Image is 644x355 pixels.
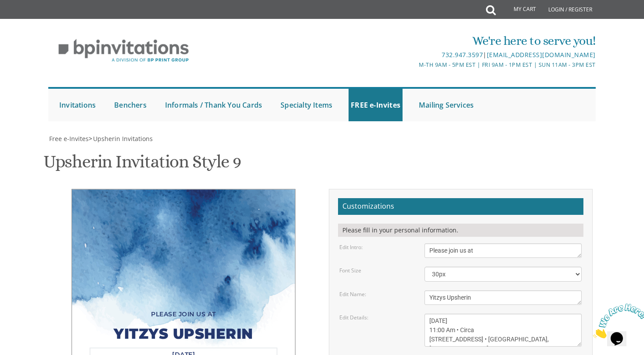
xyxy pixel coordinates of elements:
div: M-Th 9am - 5pm EST | Fri 9am - 1pm EST | Sun 11am - 3pm EST [231,60,596,69]
img: Chat attention grabber [4,4,58,38]
span: > [89,134,153,143]
div: We're here to serve you! [231,32,596,50]
label: Edit Intro: [339,243,363,251]
textarea: Please join us at [425,243,582,258]
span: Free e-Invites [49,134,89,143]
a: Informals / Thank You Cards [163,89,264,121]
a: Mailing Services [417,89,476,121]
iframe: chat widget [590,300,644,342]
a: Upsherin Invitations [92,134,153,143]
label: Edit Name: [339,290,366,298]
h1: Upsherin Invitation Style 9 [43,152,241,178]
div: Please fill in your personal information. [338,224,583,237]
a: Free e-Invites [48,134,89,143]
a: Invitations [57,89,98,121]
img: BP Invitation Loft [48,33,199,69]
span: Upsherin Invitations [93,134,153,143]
label: Font Size [339,267,361,274]
label: Edit Details: [339,314,368,321]
div: Please join us at [90,308,277,320]
textarea: [DATE] 11:00 Am • Circa [STREET_ADDRESS] • [GEOGRAPHIC_DATA], [GEOGRAPHIC_DATA] [425,314,582,347]
a: My Cart [495,1,542,18]
div: | [231,50,596,60]
a: [EMAIL_ADDRESS][DOMAIN_NAME] [487,51,596,59]
h2: Customizations [338,198,583,215]
textarea: [PERSON_NAME]’s Upsherin [425,290,582,305]
a: 732.947.3597 [442,51,483,59]
a: Benchers [112,89,149,121]
div: Yitzys Upsherin [90,320,277,348]
a: FREE e-Invites [349,89,403,121]
a: Specialty Items [278,89,335,121]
